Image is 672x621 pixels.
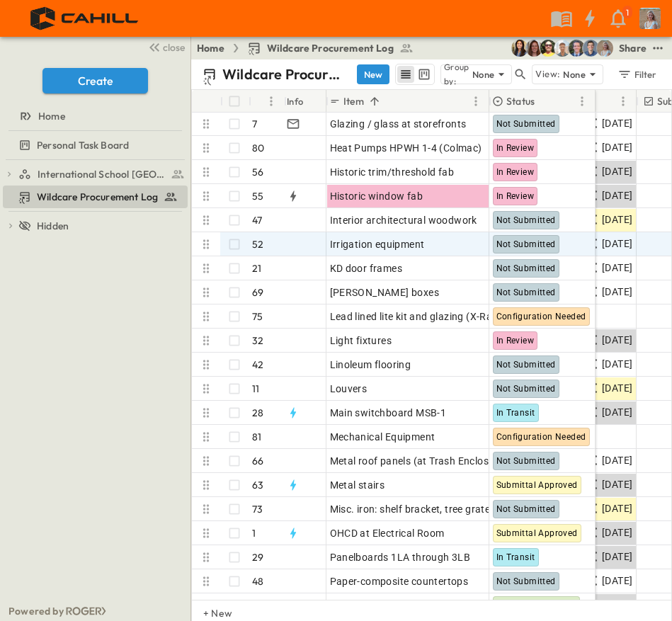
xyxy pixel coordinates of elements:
button: Filter [612,64,661,84]
span: [DATE] [602,501,632,517]
a: Wildcare Procurement Log [3,187,185,207]
button: Sort [537,93,553,109]
span: Configuration Needed [496,312,586,321]
span: Wildcare Procurement Log [37,190,158,204]
img: Kim Bowen (kbowen@cahill-sf.com) [511,40,528,57]
span: Historic window fab [330,189,423,203]
img: Gondica Strykers (gstrykers@cahill-sf.com) [596,40,613,57]
div: Personal Task Boardtest [3,134,188,156]
span: [DATE] [602,284,632,300]
p: Wildcare Procurement Log [222,64,340,84]
span: [DATE] [602,356,632,372]
span: [DATE] [602,212,632,228]
span: [DATE] [602,404,632,421]
span: [DATE] [602,380,632,397]
span: Hidden [37,219,69,233]
span: OHCD at Electrical Room [330,526,445,540]
p: 48 [252,574,263,588]
span: [DATE] [602,525,632,541]
button: Menu [574,93,591,110]
p: 66 [252,454,263,468]
span: KD door frames [330,261,403,275]
button: Menu [615,93,632,110]
span: In Review [496,143,535,153]
p: 29 [252,550,263,564]
div: table view [395,64,435,85]
p: None [563,67,586,81]
p: 42 [252,358,263,372]
p: 56 [252,165,263,179]
span: In Transit [496,408,535,418]
span: Linoleum flooring [330,358,411,372]
img: Hunter Mahan (hmahan@cahill-sf.com) [554,40,571,57]
span: Main switchboard MSB-1 [330,406,447,420]
p: 63 [252,478,263,492]
span: Mechanical Equipment [330,430,435,444]
span: Not Submitted [496,239,556,249]
div: Info [287,81,304,121]
span: Personal Task Board [37,138,129,152]
button: Sort [254,93,270,109]
span: Light fixtures [330,334,392,348]
span: [DATE] [602,139,632,156]
span: close [163,40,185,55]
span: [DATE] [602,549,632,565]
span: [DATE] [602,597,632,613]
img: Kirsten Gregory (kgregory@cahill-sf.com) [525,40,542,57]
button: Sort [367,93,382,109]
button: test [649,40,666,57]
span: In Review [496,336,535,346]
p: 28 [252,406,263,420]
p: 7 [252,117,257,131]
a: Home [197,41,224,55]
p: 11 [252,382,259,396]
span: International School San Francisco [38,167,167,181]
span: Louvers [330,382,368,396]
p: 27 [252,598,263,613]
img: Kevin Lewis (klewis@cahill-sf.com) [540,40,557,57]
span: In Transit [496,552,535,562]
span: [DATE] [602,236,632,252]
p: 1 [626,7,629,18]
span: Not Submitted [496,384,556,394]
span: Historic trim/threshold fab [330,165,455,179]
span: Not Submitted [496,287,556,297]
button: Create [42,68,148,93]
span: [DATE] [602,452,632,469]
span: Metal stairs [330,478,385,492]
p: 32 [252,334,263,348]
p: 73 [252,502,263,516]
span: [DATE] [602,477,632,493]
button: close [142,37,188,57]
p: 47 [252,213,262,227]
span: [DATE] [602,164,632,180]
nav: breadcrumbs [197,41,422,55]
span: Not Submitted [496,263,556,273]
img: Jared Salin (jsalin@cahill-sf.com) [568,40,585,57]
a: Wildcare Procurement Log [247,41,414,55]
span: Metal roof panels (at Trash Enclosure) [330,454,508,468]
span: Heat Pumps HPWH 1-4 (Colmac) [330,141,482,155]
a: Personal Task Board [3,135,185,155]
button: New [357,64,389,84]
span: Configuration Needed [496,432,586,442]
span: Interior architectural woodwork [330,213,477,227]
p: 55 [252,189,263,203]
p: Group by: [444,60,469,89]
span: Not Submitted [496,215,556,225]
button: Menu [467,93,484,110]
span: Home [38,109,65,123]
div: # [249,90,284,113]
span: Submittal Approved [496,528,578,538]
span: [DATE] [602,260,632,276]
span: Irrigation equipment [330,237,425,251]
span: Panelboards 1LA through 3LB [330,550,471,564]
div: Info [284,90,326,113]
div: International School San Franciscotest [3,163,188,186]
button: kanban view [415,66,433,83]
a: International School San Francisco [18,164,185,184]
span: Not Submitted [496,456,556,466]
div: Filter [617,67,657,82]
div: Share [619,41,647,55]
a: Home [3,106,185,126]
